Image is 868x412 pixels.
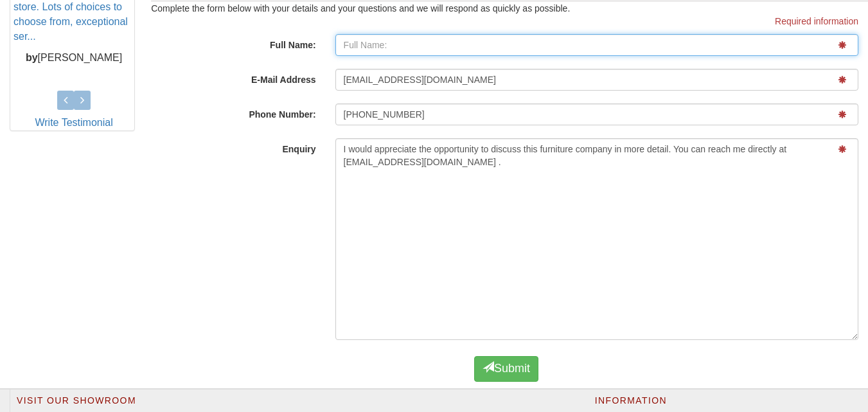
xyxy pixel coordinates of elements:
input: E-Mail Address [335,69,858,91]
p: [PERSON_NAME] [13,51,134,66]
input: Full Name: [335,34,858,56]
label: Phone Number: [145,103,325,121]
a: Write Testimonial [35,117,112,128]
label: Enquiry [145,138,325,156]
p: Required information [154,15,858,28]
input: Phone Number: [335,103,858,125]
button: Submit [474,356,538,382]
b: by [26,52,38,63]
label: E-Mail Address [145,69,325,86]
label: Full Name: [145,34,325,51]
